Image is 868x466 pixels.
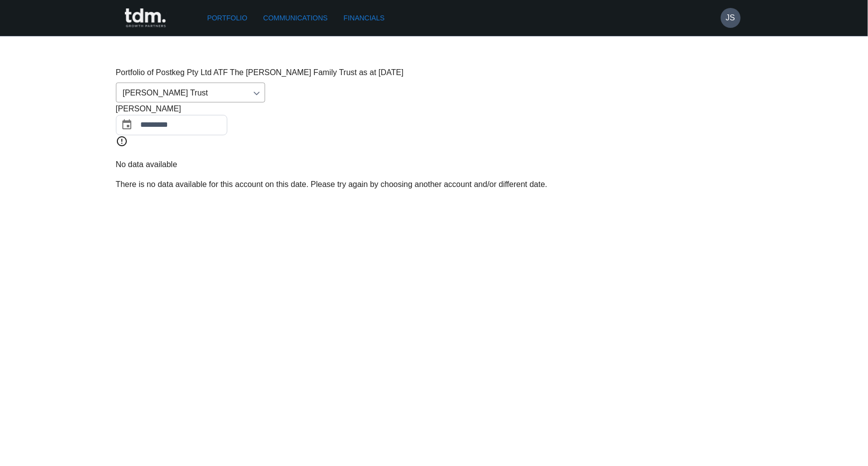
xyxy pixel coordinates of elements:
[116,83,265,102] div: [PERSON_NAME] Trust
[726,12,735,24] h6: JS
[340,9,388,27] a: Financials
[117,115,137,135] button: Choose date, selected date is Jul 31, 2025
[259,9,332,27] a: Communications
[116,103,182,115] span: [PERSON_NAME]
[116,67,753,79] p: Portfolio of Postkeg Pty Ltd ATF The [PERSON_NAME] Family Trust as at [DATE]
[116,179,753,190] p: There is no data available for this account on this date. Please try again by choosing another ac...
[203,9,252,27] a: Portfolio
[116,159,753,171] p: No data available
[721,8,741,28] button: JS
